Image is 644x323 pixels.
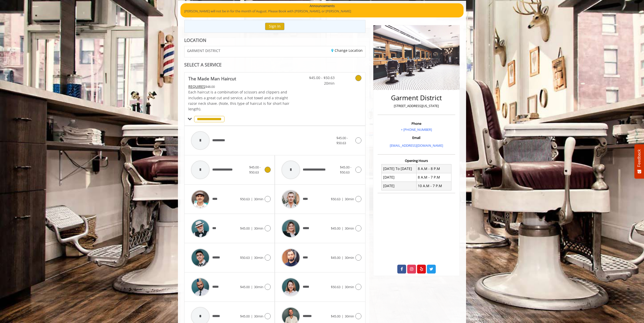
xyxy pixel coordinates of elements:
[342,197,343,201] span: |
[416,173,451,182] td: 8 A.M - 7 P.M
[345,255,354,260] span: 30min
[401,127,432,132] a: + [PHONE_NUMBER]
[336,136,348,145] span: $45.00 - $50.63
[378,159,455,162] h3: Opening Hours
[254,226,263,231] span: 30min
[345,285,354,289] span: 30min
[342,226,343,231] span: |
[251,197,253,201] span: |
[342,285,343,289] span: |
[187,49,220,53] span: GARMENT DISTRICT
[254,197,263,201] span: 30min
[634,144,644,179] button: Feedback - Show survey
[637,149,641,167] span: Feedback
[379,103,454,109] p: [STREET_ADDRESS][US_STATE]
[345,314,354,318] span: 30min
[345,197,354,201] span: 30min
[382,182,417,190] td: [DATE]
[251,255,253,260] span: |
[240,197,250,201] span: $50.63
[240,255,250,260] span: $50.63
[310,3,335,9] b: Announcements
[184,37,206,43] b: LOCATION
[254,255,263,260] span: 30min
[188,90,289,111] span: Each haircut is a combination of scissors and clippers and includes a great cut and service, a ho...
[331,226,340,231] span: $45.00
[379,136,454,139] h3: Email
[305,81,335,86] span: 20min
[416,182,451,190] td: 10 A.M - 7 P.M
[249,165,261,175] span: $45.00 - $50.63
[188,84,290,89] div: $48.00
[188,84,205,89] span: This service needs some Advance to be paid before we block your appointment
[331,197,340,201] span: $50.63
[382,173,417,182] td: [DATE]
[331,285,340,289] span: $50.63
[416,164,451,173] td: 8 A.M - 8 P.M
[184,62,365,67] div: SELECT A SERVICE
[305,75,335,81] span: $45.00 - $50.63
[240,226,250,231] span: $45.00
[390,143,443,148] a: [EMAIL_ADDRESS][DOMAIN_NAME]
[331,48,363,53] a: Change Location
[331,314,340,318] span: $45.00
[342,255,343,260] span: |
[342,314,343,318] span: |
[251,226,253,231] span: |
[240,314,250,318] span: $45.00
[379,122,454,125] h3: Phone
[382,164,417,173] td: [DATE] To [DATE]
[251,314,253,318] span: |
[345,226,354,231] span: 30min
[331,255,340,260] span: $45.00
[251,285,253,289] span: |
[265,23,284,30] button: Sign In
[254,314,263,318] span: 30min
[240,285,250,289] span: $45.00
[379,94,454,102] h2: Garment District
[254,285,263,289] span: 30min
[188,75,236,82] b: The Made Man Haircut
[340,165,351,175] span: $45.00 - $50.63
[184,9,460,14] p: [PERSON_NAME] will not be in for the month of August. Please Book with [PERSON_NAME], or [PERSON_...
